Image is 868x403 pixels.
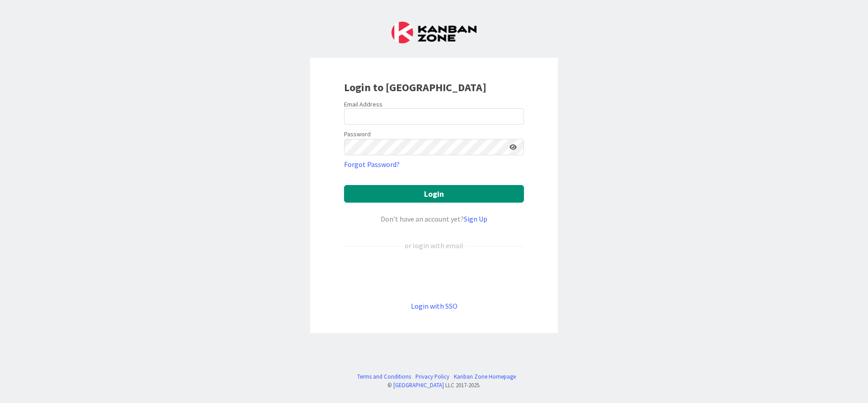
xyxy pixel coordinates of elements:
button: Login [344,185,524,203]
a: Sign Up [464,214,487,223]
label: Password [344,130,371,139]
a: Kanban Zone Homepage [454,372,516,381]
img: Kanban Zone [392,22,476,43]
div: Don’t have an account yet? [344,213,524,224]
a: [GEOGRAPHIC_DATA] [393,381,444,389]
a: Terms and Conditions [357,372,411,381]
a: Login with SSO [411,301,458,310]
a: Privacy Policy [415,372,449,381]
label: Email Address [344,100,382,108]
div: or login with email [402,240,466,251]
iframe: Sign in with Google Button [340,266,528,286]
a: Forgot Password? [344,159,400,170]
b: Login to [GEOGRAPHIC_DATA] [344,80,486,94]
div: © LLC 2017- 2025 . [353,381,516,389]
